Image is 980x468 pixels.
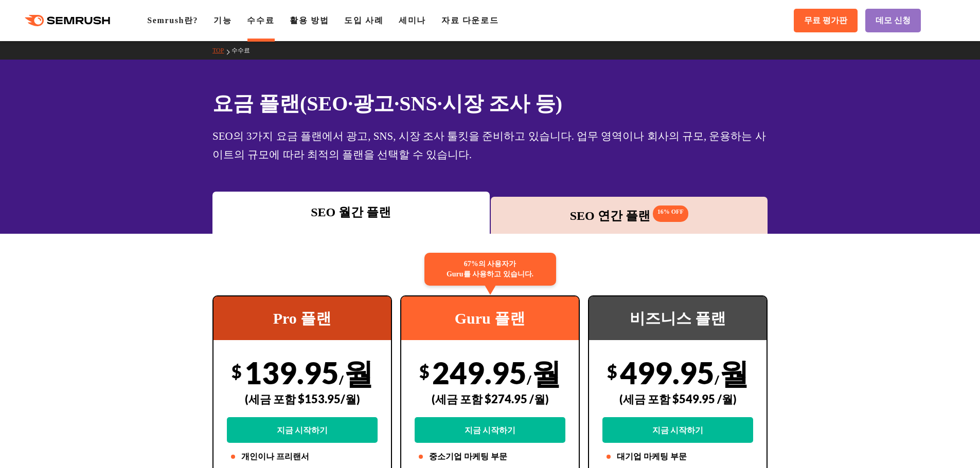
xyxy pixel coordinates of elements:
font: 지금 시작하기 [652,425,703,435]
font: SEO의 3가지 요금 플랜에서 광고, SNS, 시장 조사 툴킷을 준비하고 있습니다. 업무 영역이나 회사의 규모, 운용하는 사이트의 규모에 따라 최적의 플랜을 선택할 수 있습니다. [212,130,766,161]
font: 중소기업 마케팅 부문 [429,452,507,461]
font: SEO 연간 플랜 [570,209,650,222]
a: TOP [212,47,231,54]
a: 무료 평가판 [794,9,858,32]
font: $ [231,361,242,382]
font: 16% OFF [657,208,684,215]
font: 비즈니스 플랜 [630,310,726,327]
font: $ [419,361,430,382]
a: 지금 시작하기 [227,417,378,443]
font: 499.95 [620,355,715,390]
a: 기능 [213,16,231,25]
a: 수수료 [231,47,258,54]
a: Semrush란? [147,16,198,25]
a: 도입 사례 [344,16,383,25]
font: 지금 시작하기 [277,425,328,435]
font: 요금 플랜(SEO·광고·SNS·시장 조사 등) [212,92,562,115]
font: (세금 포함 $274.95 /월) [432,392,549,406]
font: $ [607,361,617,382]
font: 월 [531,355,561,390]
font: / [715,373,719,387]
font: 월 [719,355,749,390]
a: 데모 신청 [865,9,921,32]
font: TOP [212,47,224,54]
a: 활용 방법 [290,16,329,25]
font: 67%의 사용자가 [464,260,516,268]
font: 수수료 [231,47,250,54]
font: Pro 플랜 [273,310,332,327]
font: 개인이나 프리랜서 [241,452,309,461]
font: 데모 신청 [876,16,911,25]
a: 자료 다운로드 [441,16,498,25]
a: 세미나 [399,16,426,25]
font: Guru를 사용하고 있습니다. [447,270,533,278]
a: 지금 시작하기 [415,417,565,443]
font: 대기업 마케팅 부문 [617,452,687,461]
font: 249.95 [432,355,527,390]
font: Guru 플랜 [455,310,526,327]
font: 139.95 [244,355,339,390]
a: 지금 시작하기 [602,417,753,443]
font: (세금 포함 $153.95/월) [245,392,360,406]
font: 월 [344,355,373,390]
a: 수수료 [247,16,274,25]
font: (세금 포함 $549.95 /월) [619,392,737,406]
font: 무료 평가판 [804,16,847,25]
font: / [527,373,531,387]
font: 지금 시작하기 [465,425,515,435]
font: SEO 월간 플랜 [311,205,391,219]
font: / [339,373,344,387]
